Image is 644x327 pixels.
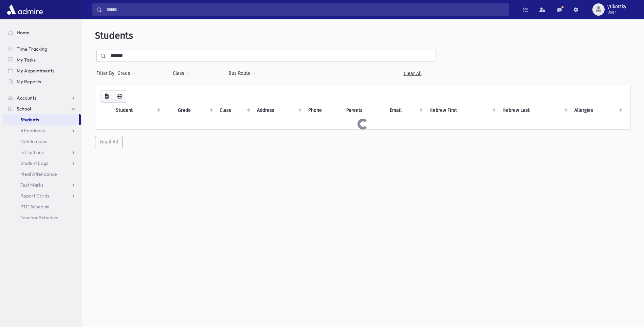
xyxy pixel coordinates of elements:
[20,160,48,166] span: Student Logs
[498,103,570,118] th: Hebrew Last
[3,136,81,147] a: Notifications
[100,90,113,103] button: CSV
[102,3,509,16] input: Search
[3,190,81,201] a: Report Cards
[304,103,342,118] th: Phone
[20,204,50,210] span: PTC Schedule
[607,4,626,10] span: ytikotzky
[20,171,57,177] span: Meal Attendance
[3,125,81,136] a: Attendance
[112,103,163,118] th: Student
[17,68,54,74] span: My Appointments
[17,106,31,112] span: School
[3,27,81,38] a: Home
[607,10,626,15] span: User
[20,127,45,134] span: Attendance
[3,179,81,190] a: Test Marks
[389,67,436,80] a: Clear All
[386,103,425,118] th: Email
[3,44,81,54] a: Time Tracking
[172,67,189,80] button: Class
[17,46,47,52] span: Time Tracking
[3,201,81,212] a: PTC Schedule
[3,114,79,125] a: Students
[5,3,44,16] img: AdmirePro
[20,138,47,144] span: Notifications
[17,57,36,63] span: My Tasks
[3,212,81,223] a: Teacher Schedule
[174,103,216,118] th: Grade
[3,65,81,76] a: My Appointments
[3,92,81,103] a: Accounts
[3,54,81,65] a: My Tasks
[117,67,135,80] button: Grade
[3,158,81,169] a: Student Logs
[113,90,126,103] button: Print
[3,169,81,179] a: Meal Attendance
[342,103,386,118] th: Parents
[17,30,30,36] span: Home
[253,103,304,118] th: Address
[20,182,43,188] span: Test Marks
[570,103,625,118] th: Allergies
[425,103,498,118] th: Hebrew First
[3,103,81,114] a: School
[228,67,256,80] button: Bus Route
[20,149,44,155] span: Infractions
[17,79,41,85] span: My Reports
[95,136,123,148] button: Email All
[20,117,39,123] span: Students
[20,193,49,199] span: Report Cards
[3,147,81,158] a: Infractions
[20,214,58,221] span: Teacher Schedule
[17,95,36,101] span: Accounts
[95,30,133,41] span: Students
[3,76,81,87] a: My Reports
[216,103,253,118] th: Class
[96,70,117,77] span: Filter By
